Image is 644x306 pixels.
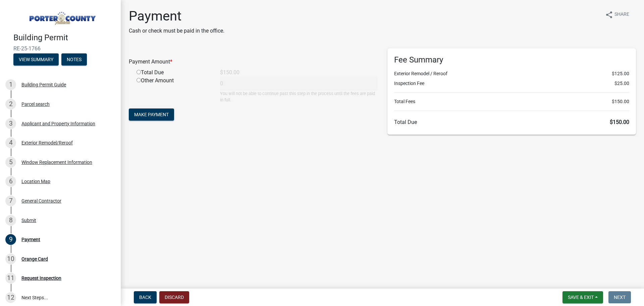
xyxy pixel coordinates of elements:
span: Make Payment [134,112,169,117]
div: Request Inspection [21,276,61,280]
li: Exterior Remodel / Reroof [394,70,629,77]
div: 3 [5,118,16,129]
div: Payment Amount [124,58,382,66]
button: View Summary [13,53,59,65]
div: General Contractor [21,199,61,203]
div: Total Due [131,69,215,77]
button: Make Payment [129,108,174,121]
div: 12 [5,292,16,303]
div: Submit [21,218,36,223]
div: 8 [5,215,16,226]
span: $150.00 [612,98,629,105]
div: 5 [5,157,16,168]
div: Payment [21,237,40,242]
li: Inspection Fee [394,80,629,87]
span: Share [614,11,629,19]
div: Orange Card [21,257,48,261]
wm-modal-confirm: Notes [61,57,87,62]
button: Notes [61,53,87,65]
span: Next [614,295,626,300]
div: Exterior Remodel/Reroof [21,140,73,145]
h4: Building Permit [13,33,115,43]
li: Total Fees [394,98,629,105]
i: share [605,11,613,19]
button: Save & Exit [562,291,603,303]
h6: Total Due [394,119,629,125]
span: RE-25-1766 [13,45,107,52]
div: Building Permit Guide [21,82,66,87]
span: $150.00 [610,119,629,125]
button: Next [608,291,631,303]
button: Back [134,291,157,303]
div: Parcel search [21,102,50,106]
wm-modal-confirm: Summary [13,57,59,62]
div: 1 [5,79,16,90]
div: 7 [5,195,16,206]
div: 4 [5,137,16,148]
div: Location Map [21,179,50,184]
img: Porter County, Indiana [13,7,110,26]
div: 10 [5,254,16,264]
div: 9 [5,234,16,245]
div: 11 [5,273,16,283]
span: Save & Exit [568,295,594,300]
div: Window Replacement Information [21,160,92,165]
p: Cash or check must be paid in the office. [129,27,224,35]
div: Other Amount [131,77,215,103]
span: $25.00 [614,80,629,87]
span: Back [139,295,151,300]
button: shareShare [600,8,635,21]
button: Discard [159,291,189,303]
div: 6 [5,176,16,187]
h6: Fee Summary [394,55,629,65]
div: Applicant and Property Information [21,121,95,126]
h1: Payment [129,8,224,24]
span: $125.00 [612,70,629,77]
div: 2 [5,99,16,110]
